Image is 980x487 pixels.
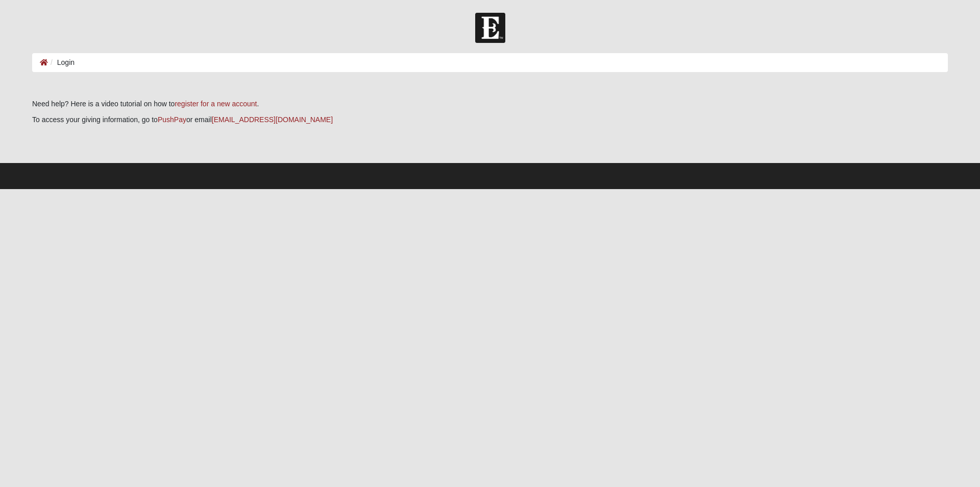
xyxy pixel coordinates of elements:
p: To access your giving information, go to or email [32,114,948,125]
p: Need help? Here is a video tutorial on how to . [32,99,948,109]
li: Login [48,57,75,68]
a: [EMAIL_ADDRESS][DOMAIN_NAME] [212,115,333,124]
img: Church of Eleven22 Logo [475,13,505,43]
a: register for a new account [175,100,257,108]
a: PushPay [158,115,186,124]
